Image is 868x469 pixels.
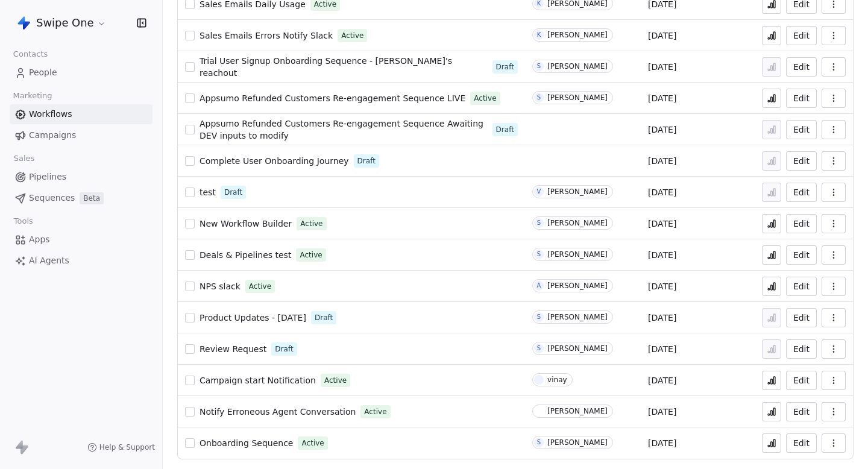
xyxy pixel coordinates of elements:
[200,344,266,354] span: Review Request
[786,277,817,296] button: Edit
[200,219,292,228] span: New Workflow Builder
[786,183,817,202] button: Edit
[786,89,817,108] button: Edit
[29,108,72,121] span: Workflows
[537,61,541,71] div: S
[200,406,356,418] a: Notify Erroneous Agent Conversation
[535,407,544,416] img: R
[786,402,817,421] button: Edit
[786,433,817,453] button: Edit
[200,119,483,140] span: Appsumo Refunded Customers Re-engagement Sequence Awaiting DEV inputs to modify
[80,192,104,204] span: Beta
[10,63,153,83] a: People
[648,406,676,418] span: [DATE]
[537,93,541,102] div: S
[8,212,38,230] span: Tools
[200,249,291,261] a: Deals & Pipelines test
[324,375,347,386] span: Active
[786,308,817,327] a: Edit
[200,313,306,323] span: Product Updates - [DATE]
[200,93,465,103] span: Appsumo Refunded Customers Re-engagement Sequence LIVE
[547,219,608,227] div: [PERSON_NAME]
[10,104,153,124] a: Workflows
[87,442,155,452] a: Help & Support
[648,124,676,136] span: [DATE]
[547,187,608,196] div: [PERSON_NAME]
[648,437,676,449] span: [DATE]
[10,167,153,187] a: Pipelines
[537,312,541,322] div: S
[547,376,567,384] div: vinay
[496,61,514,72] span: Draft
[200,118,488,142] a: Appsumo Refunded Customers Re-engagement Sequence Awaiting DEV inputs to modify
[224,187,242,198] span: Draft
[14,13,109,33] button: Swipe One
[200,218,292,230] a: New Workflow Builder
[200,155,349,167] a: Complete User Onboarding Journey
[8,150,40,168] span: Sales
[786,371,817,390] button: Edit
[8,87,57,105] span: Marketing
[341,30,363,41] span: Active
[648,249,676,261] span: [DATE]
[786,151,817,171] button: Edit
[29,171,66,183] span: Pipelines
[648,374,676,386] span: [DATE]
[200,437,293,449] a: Onboarding Sequence
[200,56,452,78] span: Trial User Signup Onboarding Sequence - [PERSON_NAME]'s reachout
[200,343,266,355] a: Review Request
[547,282,608,290] div: [PERSON_NAME]
[786,339,817,359] button: Edit
[200,156,349,166] span: Complete User Onboarding Journey
[547,31,608,39] div: [PERSON_NAME]
[648,343,676,355] span: [DATE]
[10,251,153,271] a: AI Agents
[300,250,322,260] span: Active
[8,45,53,63] span: Contacts
[275,344,293,354] span: Draft
[200,186,216,198] a: test
[786,120,817,139] button: Edit
[99,442,155,452] span: Help & Support
[10,188,153,208] a: SequencesBeta
[786,57,817,77] button: Edit
[200,280,241,292] a: NPS slack
[648,312,676,324] span: [DATE]
[547,407,608,415] div: [PERSON_NAME]
[547,62,608,71] div: [PERSON_NAME]
[786,245,817,265] button: Edit
[537,344,541,353] div: S
[547,344,608,353] div: [PERSON_NAME]
[648,186,676,198] span: [DATE]
[29,66,57,79] span: People
[786,26,817,45] button: Edit
[648,155,676,167] span: [DATE]
[315,312,333,323] span: Draft
[10,230,153,250] a: Apps
[200,92,465,104] a: Appsumo Refunded Customers Re-engagement Sequence LIVE
[537,30,541,40] div: K
[200,312,306,324] a: Product Updates - [DATE]
[537,438,541,447] div: S
[364,406,386,417] span: Active
[474,93,496,104] span: Active
[300,218,322,229] span: Active
[200,30,333,42] a: Sales Emails Errors Notify Slack
[537,218,541,228] div: S
[301,438,324,449] span: Active
[547,250,608,259] div: [PERSON_NAME]
[786,214,817,233] button: Edit
[10,125,153,145] a: Campaigns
